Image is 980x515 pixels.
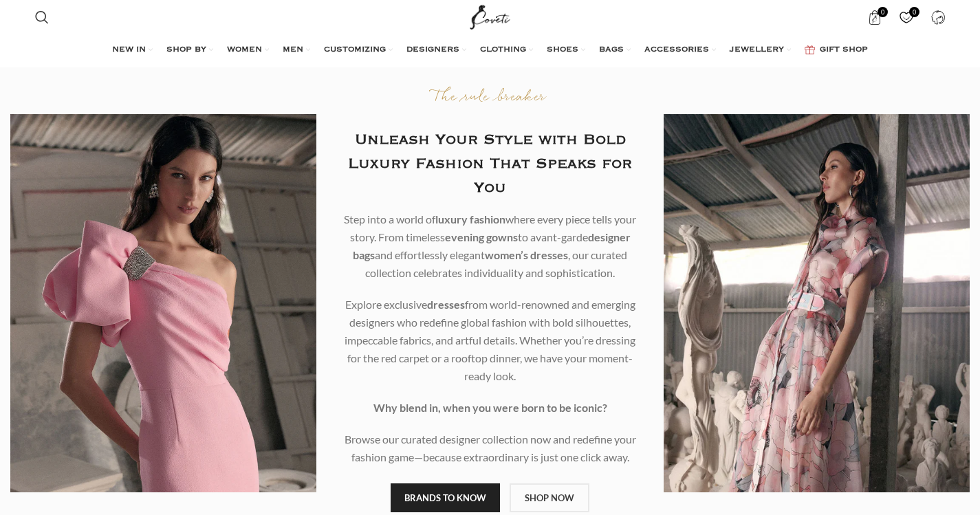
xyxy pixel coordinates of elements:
span: CLOTHING [480,45,526,56]
a: MEN [283,36,310,64]
b: luxury fashion [435,212,505,226]
a: JEWELLERY [730,36,791,64]
p: Browse our curated designer collection now and redefine your fashion game—because extraordinary i... [337,430,643,466]
b: evening gowns [445,230,518,243]
a: Site logo [467,10,513,22]
p: Explore exclusive from world-renowned and emerging designers who redefine global fashion with bol... [337,296,643,385]
span: NEW IN [112,45,146,56]
span: SHOP BY [166,45,206,56]
a: NEW IN [112,36,153,64]
a: 0 [860,3,889,31]
span: SHOES [547,45,578,56]
a: ACCESSORIES [644,36,716,64]
b: dresses [427,298,465,311]
p: Step into a world of where every piece tells your story. From timeless to avant-garde and effortl... [337,210,643,282]
a: BRANDS TO KNOW [391,483,500,512]
a: CLOTHING [480,36,533,64]
a: BAGS [599,36,631,64]
a: SHOP BY [166,36,213,64]
strong: Why blend in, when you were born to be iconic? [373,401,607,414]
a: CUSTOMIZING [324,36,393,64]
a: GIFT SHOP [805,36,868,64]
span: WOMEN [227,45,262,56]
span: JEWELLERY [730,45,784,56]
span: ACCESSORIES [644,45,709,56]
h2: Unleash Your Style with Bold Luxury Fashion That Speaks for You [337,128,643,200]
div: My Wishlist [892,3,920,31]
p: The rule breaker [337,88,643,108]
a: 0 [892,3,920,31]
b: women’s dresses [485,248,568,261]
span: DESIGNERS [406,45,459,56]
div: Main navigation [28,36,952,64]
a: DESIGNERS [406,36,466,64]
a: SHOES [547,36,585,64]
a: SHOP NOW [510,483,589,512]
img: GiftBag [805,45,815,54]
span: GIFT SHOP [820,45,868,56]
a: WOMEN [227,36,269,64]
a: Search [28,3,56,31]
span: BAGS [599,45,624,56]
span: 0 [878,7,888,17]
span: CUSTOMIZING [324,45,386,56]
span: 0 [909,7,919,17]
span: MEN [283,45,303,56]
